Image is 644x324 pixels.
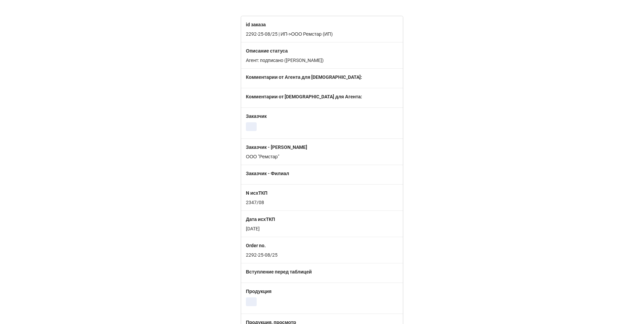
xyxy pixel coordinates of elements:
[246,153,398,160] p: ООО "Ремстар"
[246,225,398,232] p: [DATE]
[246,31,398,37] p: 2292-25-08/25 | ИП->ООО Ремстар (ИП)
[246,74,362,80] b: Комментарии от Агента для [DEMOGRAPHIC_DATA]:
[246,217,275,222] b: Дата исхТКП
[246,199,398,206] p: 2347/08
[246,252,398,258] p: 2292-25-08/25
[246,94,362,99] b: Комментарии от [DEMOGRAPHIC_DATA] для Агента:
[246,114,267,119] b: Заказчик
[246,190,267,196] b: N исхТКП
[246,48,288,54] b: Описание статуса
[246,22,266,27] b: id заказа
[246,243,266,248] b: Order no.
[246,171,289,176] b: Заказчик - Филиал
[246,289,271,294] b: Продукция
[246,269,312,274] b: Вступление перед таблицей
[246,57,398,64] p: Агент: подписано ([PERSON_NAME])
[246,144,307,150] b: Заказчик - [PERSON_NAME]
